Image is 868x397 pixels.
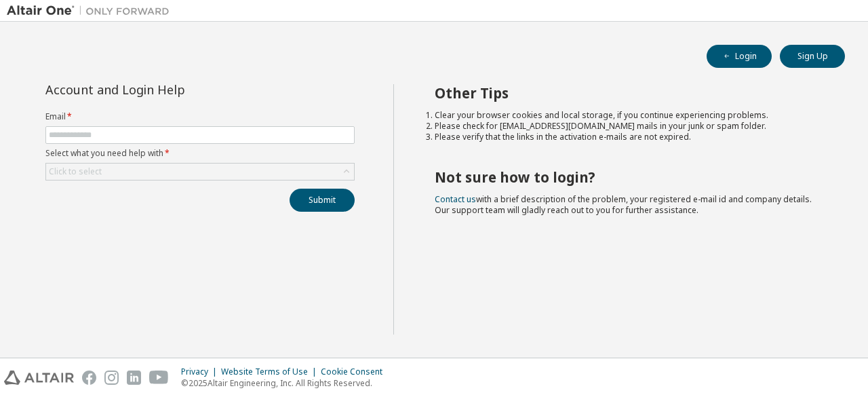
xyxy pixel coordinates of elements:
label: Select what you need help with [45,148,355,159]
img: facebook.svg [82,371,96,385]
div: Privacy [181,366,221,377]
li: Clear your browser cookies and local storage, if you continue experiencing problems. [435,110,821,121]
span: with a brief description of the problem, your registered e-mail id and company details. Our suppo... [435,193,812,216]
img: Altair One [7,4,176,18]
button: Submit [290,189,355,212]
div: Click to select [46,164,354,180]
h2: Not sure how to login? [435,168,821,186]
button: Sign Up [780,45,845,68]
div: Account and Login Help [45,84,293,95]
li: Please verify that the links in the activation e-mails are not expired. [435,132,821,143]
li: Please check for [EMAIL_ADDRESS][DOMAIN_NAME] mails in your junk or spam folder. [435,121,821,132]
p: © 2025 Altair Engineering, Inc. All Rights Reserved. [181,377,391,389]
div: Click to select [49,166,102,177]
a: Contact us [435,193,476,205]
h2: Other Tips [435,84,821,102]
button: Login [707,45,772,68]
img: linkedin.svg [127,371,141,385]
img: instagram.svg [104,371,119,385]
div: Website Terms of Use [221,366,321,377]
img: altair_logo.svg [4,371,74,385]
label: Email [45,111,355,122]
img: youtube.svg [149,371,169,385]
div: Cookie Consent [321,366,391,377]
